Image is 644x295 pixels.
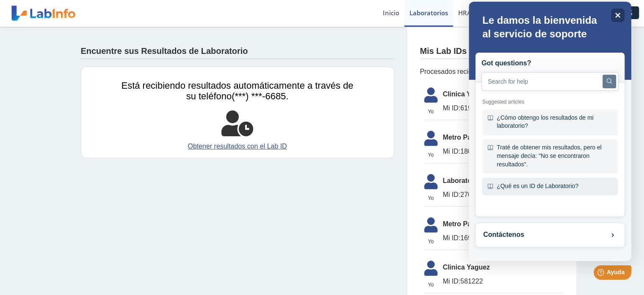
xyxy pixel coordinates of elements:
h4: Encuentre sus Resultados de Laboratorio [81,46,248,56]
span: Metro Pavia Clinic Aguadilla [443,219,564,229]
span: Yo [419,151,443,159]
span: Metro Pavia Clinic Aguadilla [443,132,564,143]
span: Yo [419,108,443,115]
span: 169646 [443,233,564,243]
span: Clinica Yaguez [443,262,564,273]
iframe: Help widget [469,2,631,261]
span: Procesados recientemente [420,67,564,77]
span: Mi ID: [443,148,461,155]
span: Mi ID: [443,278,461,285]
span: 619046 [443,103,564,113]
a: Obtener resultados con el Lab ID [122,141,354,152]
span: Yo [419,194,443,202]
span: Laboratorio Clínico Soto [443,176,564,186]
span: HRA [458,8,471,17]
span: Mi ID: [443,191,461,198]
span: Mi ID: [443,104,461,112]
iframe: Help widget launcher [569,262,635,286]
span: 180058 [443,146,564,157]
span: Yo [419,281,443,289]
span: 27061 [443,190,564,200]
h4: Mis Lab IDs [420,46,467,56]
span: Yo [419,238,443,245]
span: 581222 [443,276,564,287]
span: Clinica Yaguez [443,89,564,99]
span: Mi ID: [443,234,461,242]
span: Está recibiendo resultados automáticamente a través de su teléfono [122,80,354,101]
